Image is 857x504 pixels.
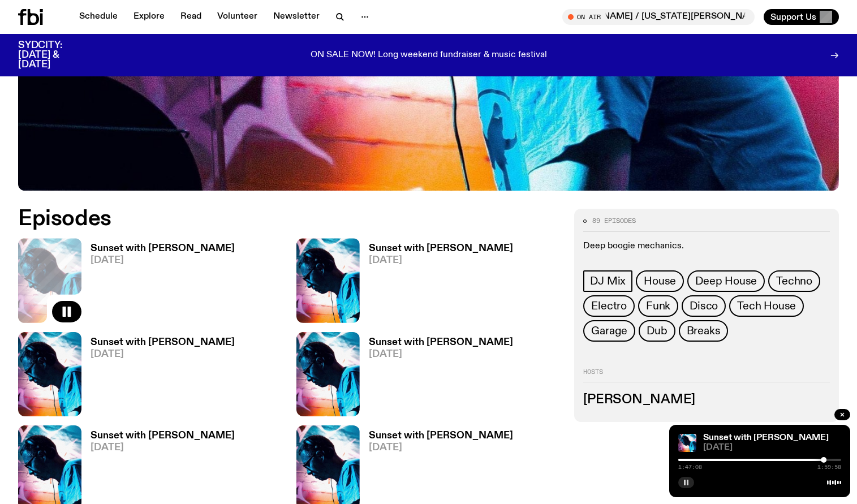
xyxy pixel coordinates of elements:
[678,434,696,452] img: Simon Caldwell stands side on, looking downwards. He has headphones on. Behind him is a brightly ...
[266,9,326,25] a: Newsletter
[644,275,676,287] span: House
[360,338,513,416] a: Sunset with [PERSON_NAME][DATE]
[562,9,755,25] button: On AirMornings with [PERSON_NAME] / [US_STATE][PERSON_NAME] Interview
[703,443,841,452] span: [DATE]
[81,338,235,416] a: Sunset with [PERSON_NAME][DATE]
[770,12,816,22] span: Support Us
[703,433,829,442] a: Sunset with [PERSON_NAME]
[639,320,675,342] a: Dub
[647,325,667,337] span: Dub
[18,209,561,229] h2: Episodes
[695,275,757,287] span: Deep House
[636,270,684,292] a: House
[590,275,626,287] span: DJ Mix
[369,338,513,347] h3: Sunset with [PERSON_NAME]
[91,431,235,441] h3: Sunset with [PERSON_NAME]
[591,325,627,337] span: Garage
[360,244,513,322] a: Sunset with [PERSON_NAME][DATE]
[583,320,635,342] a: Garage
[311,50,547,61] p: ON SALE NOW! Long weekend fundraiser & music festival
[296,332,360,416] img: Simon Caldwell stands side on, looking downwards. He has headphones on. Behind him is a brightly ...
[174,9,208,25] a: Read
[91,350,235,359] span: [DATE]
[72,9,124,25] a: Schedule
[369,256,513,265] span: [DATE]
[583,394,830,406] h3: [PERSON_NAME]
[369,244,513,253] h3: Sunset with [PERSON_NAME]
[646,300,670,312] span: Funk
[18,41,91,70] h3: SYDCITY: [DATE] & [DATE]
[91,338,235,347] h3: Sunset with [PERSON_NAME]
[91,256,235,265] span: [DATE]
[583,295,635,317] a: Electro
[81,244,235,322] a: Sunset with [PERSON_NAME][DATE]
[91,443,235,453] span: [DATE]
[296,238,360,322] img: Simon Caldwell stands side on, looking downwards. He has headphones on. Behind him is a brightly ...
[687,270,765,292] a: Deep House
[687,325,721,337] span: Breaks
[369,350,513,359] span: [DATE]
[764,9,839,25] button: Support Us
[18,332,81,416] img: Simon Caldwell stands side on, looking downwards. He has headphones on. Behind him is a brightly ...
[682,295,726,317] a: Disco
[729,295,804,317] a: Tech House
[583,369,830,382] h2: Hosts
[369,443,513,453] span: [DATE]
[369,431,513,441] h3: Sunset with [PERSON_NAME]
[690,300,718,312] span: Disco
[737,300,796,312] span: Tech House
[638,295,678,317] a: Funk
[776,275,812,287] span: Techno
[678,464,702,470] span: 1:47:08
[91,244,235,253] h3: Sunset with [PERSON_NAME]
[583,270,632,292] a: DJ Mix
[583,241,830,252] p: Deep boogie mechanics.
[592,218,636,224] span: 89 episodes
[591,300,627,312] span: Electro
[817,464,841,470] span: 1:59:58
[210,9,264,25] a: Volunteer
[679,320,729,342] a: Breaks
[768,270,820,292] a: Techno
[127,9,171,25] a: Explore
